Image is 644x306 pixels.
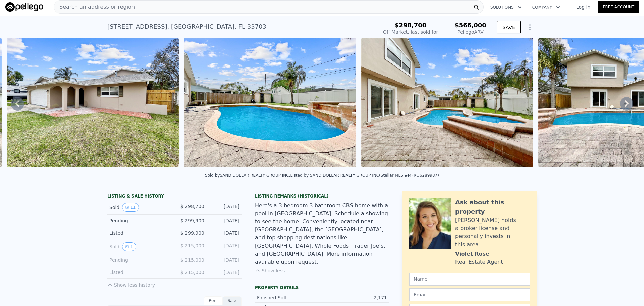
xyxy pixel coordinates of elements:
[223,296,241,305] div: Sale
[180,218,204,223] span: $ 299,900
[210,257,239,263] div: [DATE]
[455,258,503,266] div: Real Estate Agent
[122,242,136,251] button: View historical data
[409,288,530,301] input: Email
[454,29,486,35] div: Pellego ARV
[455,250,489,258] div: Violet Rose
[395,21,427,29] span: $298,700
[107,279,155,288] button: Show less history
[527,1,566,13] button: Company
[255,202,389,266] div: Here's a 3 bedroom 3 bathroom CBS home with a pool in [GEOGRAPHIC_DATA]. Schedule a showing to se...
[109,269,169,276] div: Listed
[210,242,239,251] div: [DATE]
[54,3,135,11] span: Search an address or region
[109,230,169,236] div: Listed
[454,21,486,29] span: $566,000
[568,4,598,10] a: Log In
[255,267,285,274] button: Show less
[7,38,179,167] img: Sale: 60359308 Parcel: 53501000
[322,294,387,301] div: 2,171
[497,21,521,33] button: SAVE
[205,173,290,178] div: Sold by SAND DOLLAR REALTY GROUP INC .
[210,217,239,224] div: [DATE]
[598,1,639,13] a: Free Account
[122,203,139,212] button: View historical data
[107,22,266,31] div: [STREET_ADDRESS] , [GEOGRAPHIC_DATA] , FL 33703
[184,38,356,167] img: Sale: 60359308 Parcel: 53501000
[523,20,537,34] button: Show Options
[257,294,322,301] div: Finished Sqft
[455,216,530,249] div: [PERSON_NAME] holds a broker license and personally invests in this area
[255,285,389,290] div: Property details
[109,203,169,212] div: Sold
[180,257,204,263] span: $ 215,000
[255,193,389,199] div: Listing Remarks (Historical)
[210,269,239,276] div: [DATE]
[383,29,438,35] div: Off Market, last sold for
[290,173,439,178] div: Listed by SAND DOLLAR REALTY GROUP INC (Stellar MLS #MFRO6289987)
[180,270,204,275] span: $ 215,000
[180,243,204,248] span: $ 215,000
[485,1,527,13] button: Solutions
[455,198,530,216] div: Ask about this property
[210,203,239,212] div: [DATE]
[109,242,169,251] div: Sold
[204,296,223,305] div: Rent
[180,204,204,209] span: $ 298,700
[107,193,241,200] div: LISTING & SALE HISTORY
[361,38,533,167] img: Sale: 60359308 Parcel: 53501000
[210,230,239,236] div: [DATE]
[409,273,530,286] input: Name
[5,2,43,12] img: Pellego
[109,217,169,224] div: Pending
[109,257,169,263] div: Pending
[180,230,204,236] span: $ 299,900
